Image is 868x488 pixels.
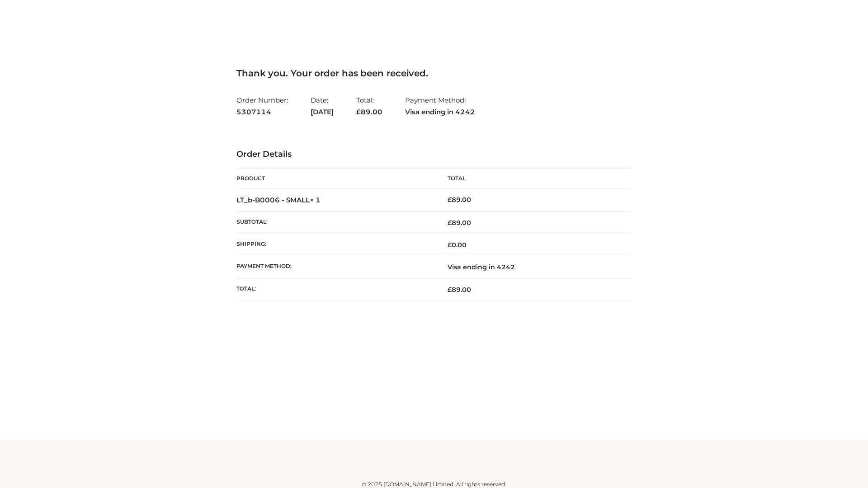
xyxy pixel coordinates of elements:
th: Product [236,169,434,189]
th: Payment method: [236,256,434,278]
th: Total [434,169,632,189]
td: Visa ending in 4242 [434,256,632,278]
span: £ [356,108,361,116]
span: 89.00 [448,219,471,227]
span: £ [448,196,452,204]
th: Subtotal: [236,211,434,234]
h3: Thank you. Your order has been received. [236,68,632,79]
th: Total: [236,278,434,300]
strong: Visa ending in 4242 [405,106,475,118]
li: Date: [311,92,334,120]
strong: [DATE] [311,106,334,118]
bdi: 89.00 [448,196,471,204]
span: 89.00 [448,286,471,294]
bdi: 0.00 [448,241,467,249]
li: Order Number: [236,92,288,120]
strong: 5307114 [236,106,288,118]
strong: × 1 [310,196,321,204]
strong: LT_b-B0006 - SMALL [236,196,321,204]
h3: Order Details [236,150,632,160]
span: 89.00 [356,108,382,116]
th: Shipping: [236,234,434,256]
span: £ [448,241,452,249]
span: £ [448,219,452,227]
li: Total: [356,92,382,120]
span: £ [448,286,452,294]
li: Payment Method: [405,92,475,120]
